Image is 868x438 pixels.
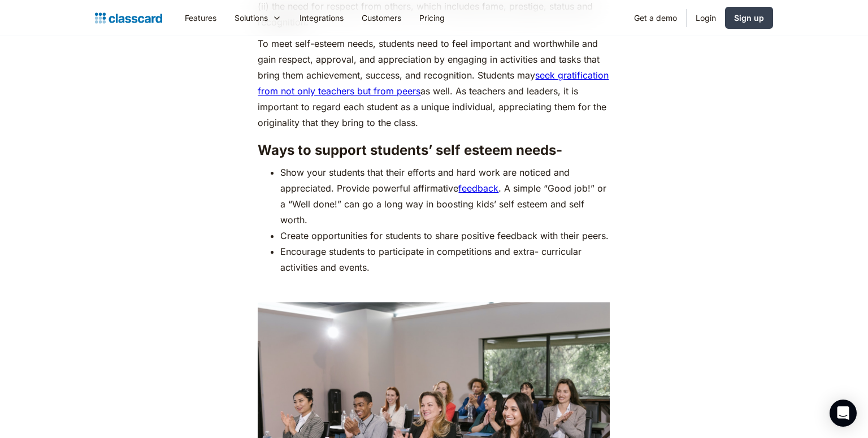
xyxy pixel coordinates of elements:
a: Features [176,5,225,31]
li: Create opportunities for students to share positive feedback with their peers. [280,228,610,244]
a: Pricing [410,5,454,31]
a: Customers [353,5,410,31]
a: Login [687,5,725,31]
div: Sign up [734,12,764,24]
div: Open Intercom Messenger [830,400,857,427]
p: To meet self-esteem needs, students need to feel important and worthwhile and gain respect, appro... [258,36,610,131]
p: ‍ [258,281,610,297]
div: Solutions [235,12,268,24]
a: Sign up [725,7,773,29]
div: Solutions [225,5,290,31]
li: Show your students that their efforts and hard work are noticed and appreciated. Provide powerful... [280,164,610,228]
a: Get a demo [625,5,686,31]
a: home [95,10,162,26]
li: Encourage students to participate in competitions and extra- curricular activities and events. [280,244,610,275]
h3: Ways to support students’ self esteem needs- [258,142,610,159]
a: Integrations [290,5,353,31]
a: feedback [458,183,498,194]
